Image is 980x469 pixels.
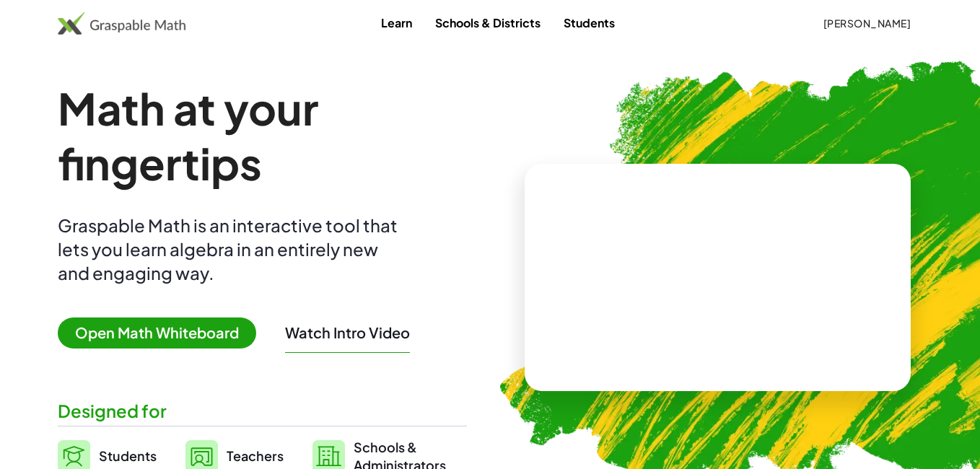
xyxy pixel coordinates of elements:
[552,9,626,36] a: Students
[610,223,826,331] video: What is this? This is dynamic math notation. Dynamic math notation plays a central role in how Gr...
[58,81,467,190] h1: Math at your fingertips
[58,214,404,285] div: Graspable Math is an interactive tool that lets you learn algebra in an entirely new and engaging...
[227,447,284,464] span: Teachers
[811,10,922,36] button: [PERSON_NAME]
[369,9,424,36] a: Learn
[58,399,467,423] div: Designed for
[424,9,552,36] a: Schools & Districts
[58,326,268,341] a: Open Math Whiteboard
[58,317,256,349] span: Open Math Whiteboard
[99,447,157,464] span: Students
[823,17,911,30] span: [PERSON_NAME]
[285,323,410,342] button: Watch Intro Video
